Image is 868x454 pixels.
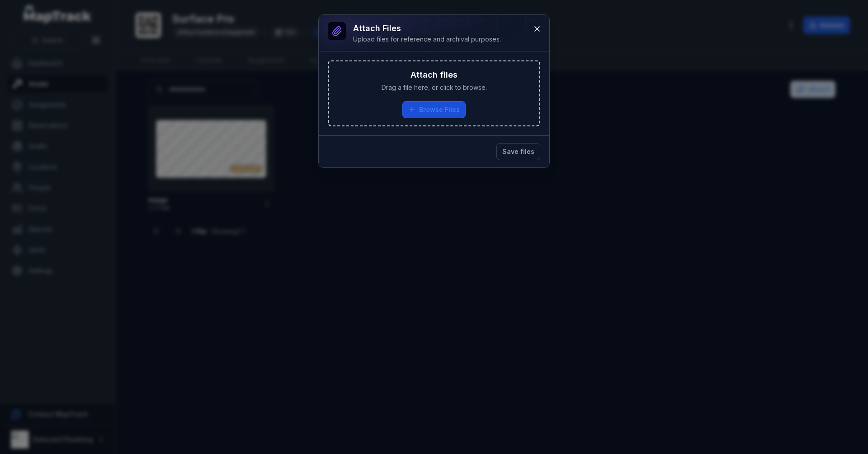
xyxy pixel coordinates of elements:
[402,101,466,118] button: Browse Files
[353,35,501,44] div: Upload files for reference and archival purposes.
[410,69,458,81] h3: Attach files
[353,22,501,35] h3: Attach Files
[382,83,487,92] span: Drag a file here, or click to browse.
[496,143,540,160] button: Save files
